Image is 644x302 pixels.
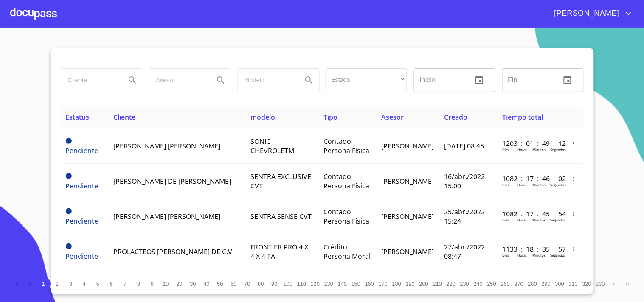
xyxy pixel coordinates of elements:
span: 4 [83,281,86,287]
button: 6 [105,277,118,291]
span: Pendiente [66,216,98,226]
p: Segundos [550,253,566,257]
button: account of current user [548,7,634,20]
input: search [238,69,295,92]
button: 290 [540,277,553,291]
span: SENTRA SENSE CVT [250,212,312,221]
span: Creado [444,112,467,122]
span: [PERSON_NAME] [PERSON_NAME] [113,212,220,221]
span: Pendiente [66,252,98,261]
button: 220 [444,277,458,291]
p: 1082 : 17 : 45 : 54 [502,209,560,218]
button: 230 [458,277,472,291]
span: 220 [447,281,456,287]
p: 1203 : 01 : 49 : 12 [502,139,560,148]
span: 150 [352,281,360,287]
p: 1133 : 18 : 35 : 57 [502,244,560,254]
p: Dias [502,218,509,222]
span: [PERSON_NAME] [381,212,434,221]
p: Horas [517,253,527,257]
span: Tiempo total [502,112,543,122]
span: 40 [203,281,209,287]
button: 330 [594,277,607,291]
button: 260 [499,277,512,291]
span: 1 [42,281,45,287]
span: 210 [433,281,442,287]
span: modelo [250,112,275,122]
button: 30 [186,277,200,291]
span: 290 [542,281,551,287]
button: Search [122,70,143,90]
button: 180 [390,277,404,291]
span: Crédito Persona Moral [323,242,371,261]
button: 140 [336,277,349,291]
p: Minutos [532,253,546,257]
button: 90 [268,277,281,291]
p: Dias [502,253,509,257]
button: Search [299,70,319,90]
span: 300 [555,281,564,287]
p: Segundos [550,182,566,187]
button: 60 [227,277,241,291]
div: ​ [326,68,407,91]
span: 280 [528,281,537,287]
span: [PERSON_NAME] [381,247,434,256]
span: Pendiente [66,146,98,155]
span: 100 [284,281,292,287]
span: [PERSON_NAME] [381,176,434,186]
span: Cliente [113,112,135,122]
span: 60 [231,281,236,287]
button: 210 [431,277,444,291]
span: SONIC CHEVROLETM [250,137,294,155]
p: Dias [502,147,509,152]
button: 170 [377,277,390,291]
button: 110 [295,277,309,291]
button: 2 [51,277,64,291]
span: 320 [582,281,591,287]
button: 80 [254,277,268,291]
span: 10 [163,281,169,287]
p: Segundos [550,218,566,222]
button: 270 [512,277,526,291]
button: 7 [118,277,132,291]
button: 320 [580,277,594,291]
span: 7 [124,281,127,287]
span: PROLACTEOS [PERSON_NAME] DE C.V [113,247,232,256]
span: 230 [460,281,469,287]
span: Contado Persona Física [323,172,369,190]
span: Pendiente [66,173,72,179]
input: search [61,69,119,92]
span: Tipo [323,112,337,122]
button: 20 [173,277,186,291]
span: 6 [110,281,113,287]
span: 20 [176,281,182,287]
button: 250 [485,277,499,291]
button: 4 [78,277,91,291]
span: Pendiente [66,138,72,144]
span: Pendiente [66,181,98,190]
p: Segundos [550,147,566,152]
span: 120 [311,281,320,287]
span: 310 [569,281,578,287]
span: 16/abr./2022 15:00 [444,172,485,190]
span: Estatus [66,112,90,122]
span: [PERSON_NAME] [381,141,434,151]
button: 200 [417,277,431,291]
button: 10 [159,277,173,291]
button: 9 [146,277,159,291]
span: 240 [474,281,483,287]
button: 70 [241,277,254,291]
span: 70 [244,281,250,287]
button: 1 [37,277,51,291]
button: 5 [91,277,105,291]
button: 120 [309,277,322,291]
span: 3 [69,281,72,287]
p: Dias [502,182,509,187]
span: SENTRA EXCLUSIVE CVT [250,172,311,190]
span: 8 [137,281,140,287]
span: Asesor [381,112,404,122]
span: 330 [596,281,605,287]
button: 300 [553,277,567,291]
p: Minutos [532,147,546,152]
input: search [149,69,207,92]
